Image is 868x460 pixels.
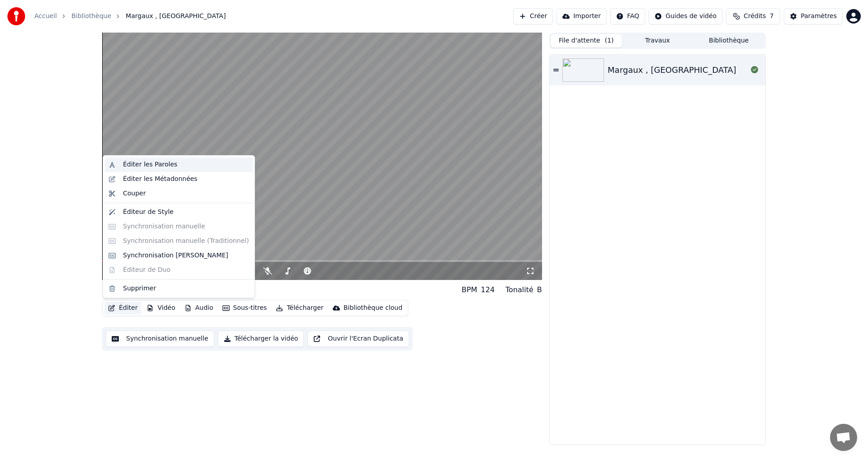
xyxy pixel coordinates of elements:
button: Créer [513,8,553,24]
button: Vidéo [143,302,179,314]
button: Guides de vidéo [649,8,722,24]
button: Télécharger la vidéo [218,331,304,347]
button: Importer [557,8,607,24]
button: Paramètres [784,8,843,24]
span: Margaux , [GEOGRAPHIC_DATA] [126,12,226,21]
a: Accueil [34,12,57,21]
button: Audio [181,302,217,314]
button: File d'attente [551,34,622,47]
div: Supprimer [123,284,156,293]
button: Ouvrir l'Ecran Duplicata [307,331,409,347]
div: Éditer les Métadonnées [123,175,198,184]
div: Ouvrir le chat [830,424,857,451]
div: Bibliothèque cloud [344,304,402,313]
button: FAQ [610,8,645,24]
div: Margaux , [GEOGRAPHIC_DATA] [608,64,736,76]
button: Télécharger [272,302,327,314]
div: Margaux , [GEOGRAPHIC_DATA] [102,284,231,296]
div: 124 [481,285,495,295]
div: B [537,285,542,295]
button: Éditer [104,302,141,314]
span: Crédits [744,12,766,21]
a: Bibliothèque [71,12,111,21]
button: Travaux [622,34,693,47]
button: Bibliothèque [693,34,764,47]
div: Synchronisation [PERSON_NAME] [123,251,228,260]
button: Sous-titres [219,302,271,314]
div: Éditeur de Style [123,208,174,217]
button: Synchronisation manuelle [106,331,214,347]
span: ( 1 ) [605,36,614,45]
div: Paramètres [801,12,837,21]
span: 7 [769,12,774,21]
div: Couper [123,189,146,198]
nav: breadcrumb [34,12,226,21]
div: BPM [462,285,477,295]
button: Crédits7 [726,8,780,24]
div: Éditer les Paroles [123,160,177,169]
img: youka [7,7,25,25]
div: Tonalité [505,285,533,295]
